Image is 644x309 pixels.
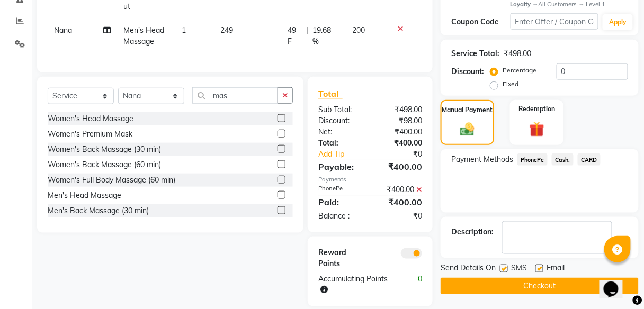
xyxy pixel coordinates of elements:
div: Reward Points [310,247,370,269]
label: Manual Payment [442,105,493,115]
span: Nana [54,25,72,35]
div: ₹400.00 [370,138,430,149]
div: ₹400.00 [370,184,430,195]
div: Discount: [451,66,484,77]
strong: Loyalty → [511,1,539,8]
div: Balance : [310,211,370,222]
span: Men's Head Massage [123,25,164,46]
span: Email [547,262,565,276]
div: PhonePe [310,184,370,195]
span: Send Details On [441,262,496,276]
span: 249 [221,25,234,35]
div: ₹0 [370,211,430,222]
span: CARD [578,153,601,166]
span: PhonePe [517,153,548,166]
span: 19.68 % [313,25,339,47]
div: Women's Full Body Massage (60 min) [48,175,175,186]
span: 49 F [288,25,302,47]
label: Percentage [503,66,536,75]
div: Service Total: [451,48,499,59]
button: Checkout [441,278,639,294]
div: Women's Premium Mask [48,129,132,140]
img: _gift.svg [525,120,549,139]
div: Coupon Code [451,16,510,28]
div: ₹400.00 [370,160,430,173]
span: Cash. [552,153,574,166]
div: Paid: [310,196,370,208]
img: _cash.svg [456,121,479,137]
div: Sub Total: [310,104,370,115]
div: Discount: [310,115,370,126]
button: Apply [603,14,633,30]
div: Payments [318,175,422,184]
div: ₹400.00 [370,196,430,208]
div: ₹498.00 [370,104,430,115]
span: SMS [511,262,527,276]
label: Redemption [518,104,555,114]
div: Payable: [310,160,370,173]
span: 200 [352,25,365,35]
input: Search or Scan [192,87,278,104]
iframe: chat widget [600,267,633,298]
div: ₹0 [380,149,430,160]
div: ₹400.00 [370,126,430,138]
div: Women's Head Massage [48,113,133,124]
div: Accumulating Points [310,274,400,296]
span: 1 [182,25,186,35]
div: Net: [310,126,370,138]
span: | [307,25,309,47]
a: Add Tip [310,149,380,160]
div: Women's Back Massage (30 min) [48,144,161,155]
span: Payment Methods [451,154,513,165]
div: ₹498.00 [504,48,531,59]
div: Women's Back Massage (60 min) [48,159,161,170]
label: Fixed [503,79,518,89]
div: 0 [400,274,431,296]
span: Total [318,88,343,99]
input: Enter Offer / Coupon Code [511,13,599,30]
div: Total: [310,138,370,149]
div: Men's Head Massage [48,190,121,201]
div: ₹98.00 [370,115,430,126]
div: Men's Back Massage (30 min) [48,205,149,216]
div: Description: [451,226,494,238]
